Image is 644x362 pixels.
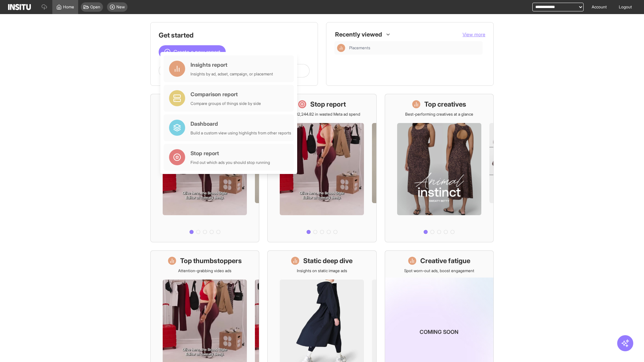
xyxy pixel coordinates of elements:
[303,256,353,265] h1: Static deep dive
[297,268,347,274] p: Insights on static image ads
[173,48,220,56] span: Create a new report
[191,160,270,165] div: Find out which ads you should stop running
[116,4,125,10] span: New
[150,94,259,242] a: What's live nowSee all active ads instantly
[424,100,466,109] h1: Top creatives
[191,130,291,136] div: Build a custom view using highlights from other reports
[349,45,480,51] span: Placements
[349,45,370,51] span: Placements
[159,45,226,59] button: Create a new report
[283,112,360,117] p: Save £32,244.82 in wasted Meta ad spend
[191,101,261,106] div: Compare groups of things side by side
[463,31,485,38] button: View more
[180,256,242,265] h1: Top thumbstoppers
[8,4,31,10] img: Logo
[90,4,100,10] span: Open
[63,4,74,10] span: Home
[463,32,485,37] span: View more
[191,120,291,128] div: Dashboard
[405,112,473,117] p: Best-performing creatives at a glance
[337,44,345,52] div: Insights
[267,94,376,242] a: Stop reportSave £32,244.82 in wasted Meta ad spend
[191,149,270,157] div: Stop report
[191,90,261,98] div: Comparison report
[191,61,273,69] div: Insights report
[178,268,231,274] p: Attention-grabbing video ads
[159,31,310,40] h1: Get started
[385,94,494,242] a: Top creativesBest-performing creatives at a glance
[310,100,346,109] h1: Stop report
[191,71,273,77] div: Insights by ad, adset, campaign, or placement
